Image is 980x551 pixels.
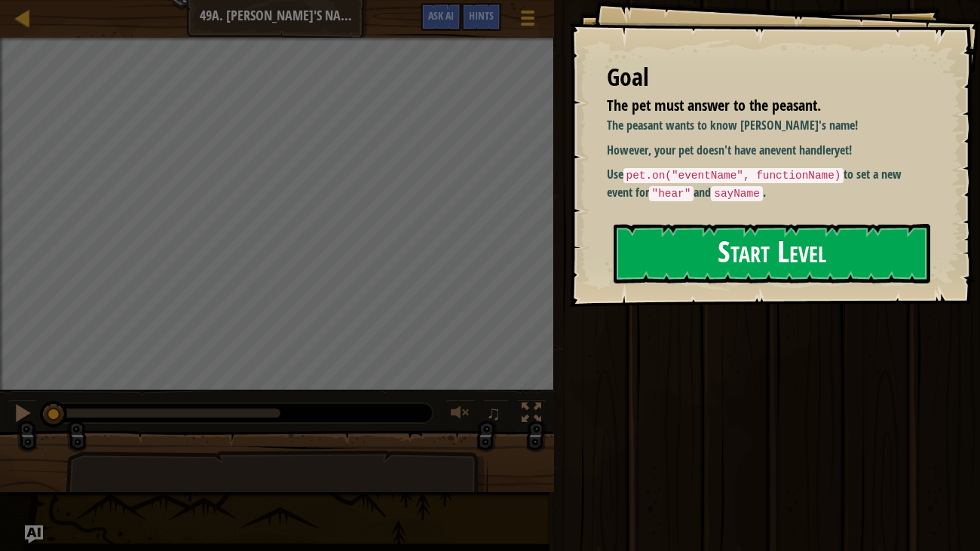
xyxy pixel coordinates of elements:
[8,399,38,430] button: Ctrl + P: Pause
[607,142,928,159] p: However, your pet doesn't have an yet!
[421,3,461,31] button: Ask AI
[428,8,454,23] span: Ask AI
[649,186,694,201] code: "hear"
[588,95,924,117] li: The pet must answer to the peasant.
[607,166,928,201] p: Use to set a new event for and .
[607,117,928,134] p: The peasant wants to know [PERSON_NAME]'s name!
[711,186,762,201] code: sayName
[614,224,931,283] button: Start Level
[607,60,928,95] div: Goal
[446,399,476,430] button: Adjust volume
[469,8,494,23] span: Hints
[623,168,844,183] code: pet.on("eventName", functionName)
[486,402,501,424] span: ♫
[509,3,547,38] button: Show game menu
[770,142,835,158] strong: event handler
[516,399,547,430] button: Toggle fullscreen
[607,95,821,115] span: The pet must answer to the peasant.
[483,399,509,430] button: ♫
[25,525,43,543] button: Ask AI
